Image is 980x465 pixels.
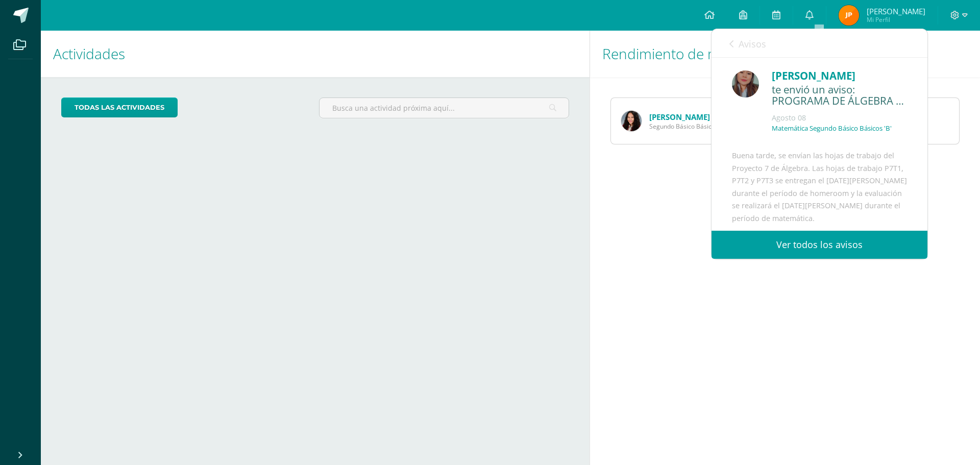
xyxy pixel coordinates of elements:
[649,112,710,122] a: [PERSON_NAME]
[867,6,925,16] span: [PERSON_NAME]
[844,37,910,48] span: avisos sin leer
[320,98,568,118] input: Busca una actividad próxima aquí...
[772,84,907,108] div: te envió un aviso: PROGRAMA DE ÁLGEBRA - PROYECTO 7
[732,150,907,434] div: Buena tarde, se envían las hojas de trabajo del Proyecto 7 de Álgebra. Las hojas de trabajo P7T1,...
[867,15,925,24] span: Mi Perfil
[839,5,859,26] img: 4b4f9fbf2b20637809bf9d5d3f782486.png
[772,124,892,133] p: Matemática Segundo Básico Básicos 'B'
[712,231,927,259] a: Ver todos los avisos
[739,38,766,50] span: Avisos
[772,68,907,84] div: [PERSON_NAME]
[53,31,577,77] h1: Actividades
[649,122,718,131] span: Segundo Básico Básicos
[61,97,178,117] a: todas las Actividades
[621,111,642,131] img: 7ceb7b95304fab8f3fb8e90a8590db37.png
[732,70,759,97] img: 56a73a1a4f15c79f6dbfa4a08ea075c8.png
[602,31,968,77] h1: Rendimiento de mis hijos
[772,113,907,123] div: Agosto 08
[844,37,858,48] span: 146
